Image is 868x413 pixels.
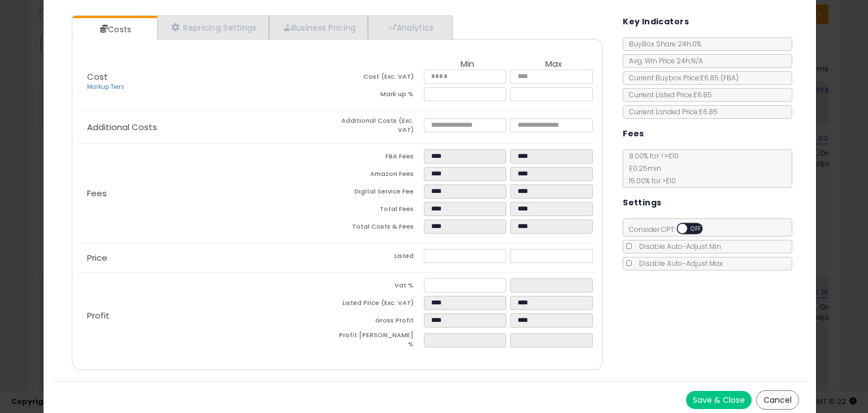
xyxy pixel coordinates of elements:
td: Total Fees [337,202,424,220]
span: Avg. Win Price 24h: N/A [623,56,703,66]
span: OFF [687,224,705,234]
span: Current Buybox Price: [623,73,739,83]
td: Digital Service Fee [337,184,424,202]
span: £0.25 min [623,164,661,173]
p: Profit [78,311,337,320]
span: Current Listed Price: £6.85 [623,90,712,100]
td: FBA Fees [337,149,424,167]
span: Disable Auto-Adjust Max [633,259,723,268]
span: Current Landed Price: £6.85 [623,107,718,117]
span: Consider CPT: [623,225,718,234]
span: ( FBA ) [721,73,739,83]
span: 8.00 % for <= £10 [623,151,679,186]
a: Repricing Settings [157,16,269,39]
td: Listed [337,249,424,266]
span: Disable Auto-Adjust Min [633,242,721,251]
button: Cancel [756,390,799,410]
p: Fees [78,189,337,198]
th: Min [424,59,510,70]
a: Markup Tiers [87,83,124,91]
td: Cost (Exc. VAT) [337,70,424,87]
a: Business Pricing [269,16,368,39]
td: Listed Price (Exc. VAT) [337,296,424,313]
td: Gross Profit [337,313,424,331]
h5: Fees [623,127,644,141]
p: Additional Costs [78,123,337,132]
span: 15.00 % for > £10 [623,176,676,186]
p: Price [78,253,337,263]
span: £6.85 [700,73,739,83]
td: Vat % [337,278,424,296]
a: Costs [72,18,156,41]
button: Save & Close [686,391,752,409]
td: Mark up % [337,87,424,105]
h5: Settings [623,196,661,210]
p: Cost [78,72,337,92]
td: Total Costs & Fees [337,220,424,237]
th: Max [510,59,597,70]
td: Amazon Fees [337,167,424,184]
h5: Key Indicators [623,15,689,29]
a: Analytics [368,16,452,39]
td: Profit [PERSON_NAME] % [337,331,424,352]
span: BuyBox Share 24h: 0% [623,39,701,49]
td: Additional Costs (Exc. VAT) [337,117,424,137]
